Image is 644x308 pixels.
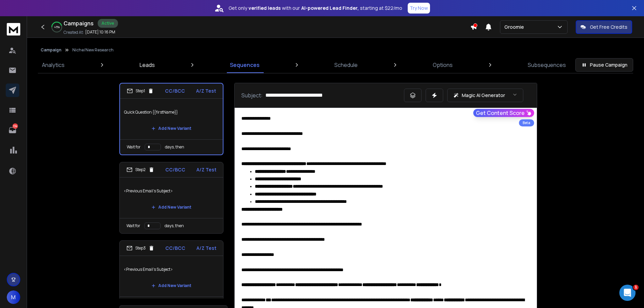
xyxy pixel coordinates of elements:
p: Sequences [230,61,260,69]
button: Add New Variant [146,279,197,292]
strong: AI-powered Lead Finder, [301,5,359,11]
div: Beta [519,119,534,126]
li: Step2CC/BCCA/Z Test<Previous Email's Subject>Add New VariantWait fordays, then [119,162,223,234]
p: Leads [140,61,155,69]
p: days, then [165,223,184,229]
p: 45 % [54,25,60,29]
p: CC/BCC [165,88,185,94]
button: Pause Campaign [575,58,633,72]
p: A/Z Test [196,245,216,252]
p: Subject: [241,91,263,99]
a: Analytics [38,57,69,73]
a: Leads [136,57,159,73]
button: M [7,290,20,304]
button: Campaign [41,47,62,53]
p: Quick Question {{firstName}} [124,103,219,122]
li: Step1CC/BCCA/Z TestQuick Question {{firstName}}Add New VariantWait fordays, then [119,83,223,155]
a: Subsequences [524,57,570,73]
div: Step 3 [126,245,154,251]
p: Wait for [126,223,140,229]
p: Try Now [410,5,428,11]
p: days, then [165,144,184,150]
p: Subsequences [528,61,566,69]
button: Add New Variant [146,122,197,135]
p: Options [433,61,453,69]
button: Try Now [408,3,430,14]
a: 134 [6,123,19,137]
p: <Previous Email's Subject> [124,182,219,200]
h1: Campaigns [64,19,94,27]
a: Options [429,57,457,73]
div: Step 1 [127,88,154,94]
p: A/Z Test [196,166,216,173]
div: Step 2 [126,167,154,173]
button: Add New Variant [146,200,197,214]
strong: verified leads [248,5,281,11]
a: Sequences [226,57,264,73]
span: 1 [633,285,639,290]
p: <Previous Email's Subject> [124,260,219,279]
img: logo [7,23,20,35]
p: Created At: [64,30,84,35]
p: A/Z Test [196,88,216,94]
button: Get Free Credits [576,20,632,34]
p: Get Free Credits [590,24,627,30]
p: Wait for [127,144,141,150]
p: Niche/New Research [72,47,114,53]
iframe: Intercom live chat [619,285,636,301]
p: Schedule [334,61,358,69]
a: Schedule [330,57,362,73]
div: Active [98,19,118,28]
p: 134 [13,123,18,129]
p: [DATE] 10:16 PM [85,29,115,35]
p: Groomie [504,24,527,30]
button: Magic AI Generator [447,89,523,102]
p: Get only with our starting at $22/mo [229,5,402,11]
p: CC/BCC [165,245,185,252]
p: CC/BCC [165,166,185,173]
p: Magic AI Generator [462,92,505,99]
p: Analytics [42,61,65,69]
button: Get Content Score [473,109,534,117]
